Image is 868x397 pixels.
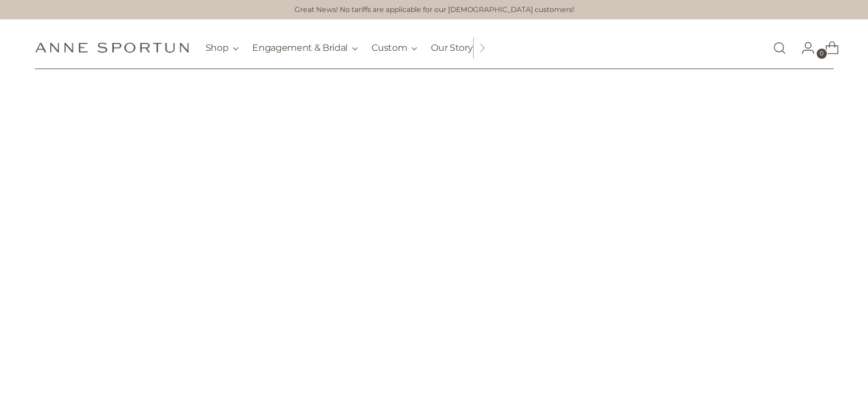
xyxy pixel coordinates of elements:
a: Open search modal [768,37,791,59]
a: Go to the account page [792,37,815,59]
a: Our Story [431,35,473,61]
a: Anne Sportun Fine Jewellery [35,42,189,53]
button: Engagement & Bridal [252,35,358,61]
a: Great News! No tariffs are applicable for our [DEMOGRAPHIC_DATA] customers! [294,5,574,15]
a: Open cart modal [816,37,839,59]
span: 0 [817,49,827,59]
button: Custom [372,35,417,61]
button: Shop [205,35,239,61]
